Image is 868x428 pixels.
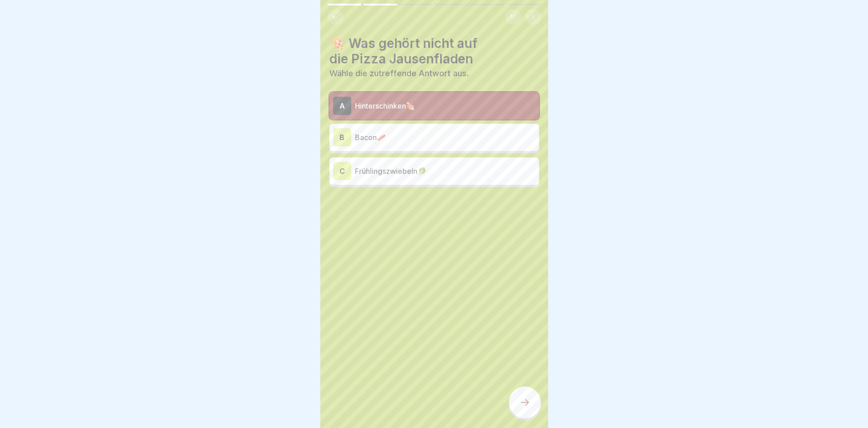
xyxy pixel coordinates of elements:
[333,97,351,115] div: A
[329,36,539,67] h4: 🍕 Was gehört nicht auf die Pizza Jausenfladen
[333,162,351,180] div: C
[355,166,535,177] p: Frühlingszwiebeln🥬
[329,68,539,78] p: Wähle die zutreffende Antwort aus.
[333,128,351,146] div: B
[355,100,535,111] p: Hinterschinken🍖
[355,132,535,143] p: Bacon🥓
